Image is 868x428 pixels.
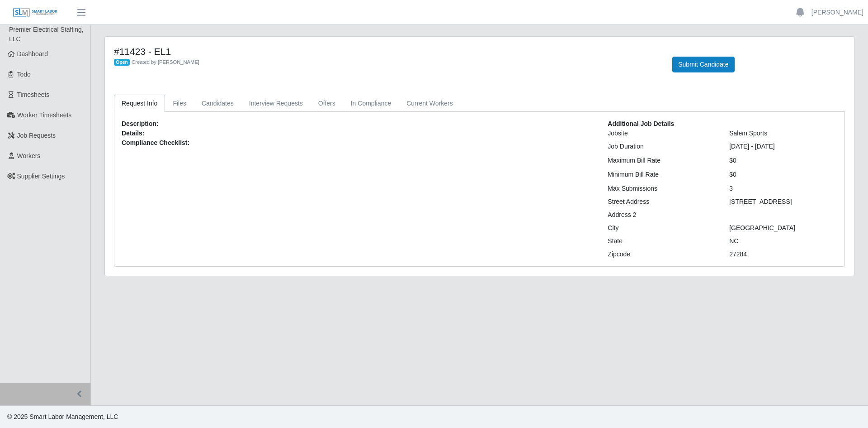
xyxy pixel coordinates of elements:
img: SLM Logo [13,8,58,18]
div: $0 [722,170,844,179]
div: $0 [722,156,844,165]
div: State [601,236,722,246]
span: Open [114,59,130,66]
a: In Compliance [343,95,399,112]
b: Description: [122,120,159,127]
b: Compliance Checklist: [122,139,189,146]
span: © 2025 Smart Labor Management, LLC [7,413,118,420]
a: [PERSON_NAME] [811,8,863,17]
span: Supplier Settings [17,173,65,180]
div: Zipcode [601,250,722,259]
a: Candidates [194,95,241,112]
div: [DATE] - [DATE] [722,142,844,151]
div: Jobsite [601,129,722,138]
div: Street Address [601,197,722,207]
a: Offers [311,95,343,112]
div: Salem Sports [722,129,844,138]
h4: #11423 - EL1 [114,46,659,57]
span: Timesheets [17,91,50,98]
span: Workers [17,152,41,159]
div: Max Submissions [601,184,722,193]
a: Files [165,95,194,112]
span: Created by [PERSON_NAME] [132,59,199,65]
div: NC [722,236,844,246]
div: 3 [722,184,844,193]
b: Details: [122,130,145,137]
span: Dashboard [17,50,48,58]
button: Submit Candidate [672,57,734,72]
div: City [601,223,722,233]
a: Current Workers [399,95,460,112]
div: Minimum Bill Rate [601,170,722,179]
a: Request Info [114,95,165,112]
div: Address 2 [601,210,722,220]
span: Worker Timesheets [17,111,71,119]
span: Todo [17,71,31,78]
b: Additional Job Details [608,120,674,127]
div: [STREET_ADDRESS] [722,197,844,207]
div: 27284 [722,250,844,259]
div: Job Duration [601,142,722,151]
div: Maximum Bill Rate [601,156,722,165]
span: Premier Electrical Staffing, LLC [9,26,84,43]
div: [GEOGRAPHIC_DATA] [722,223,844,233]
a: Interview Requests [241,95,311,112]
span: Job Requests [17,132,56,139]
